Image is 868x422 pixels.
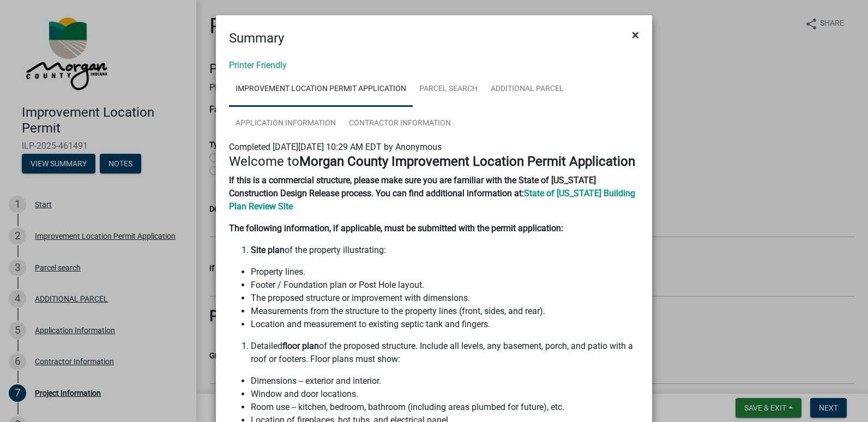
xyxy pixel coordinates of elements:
li: Window and door locations. [251,388,639,401]
span: Completed [DATE][DATE] 10:29 AM EDT by Anonymous [229,142,442,152]
strong: floor plan [282,341,319,351]
h4: Summary [229,28,284,48]
a: Application Information [229,106,342,141]
a: State of [US_STATE] Building Plan Review Site [229,188,635,212]
a: Improvement Location Permit Application [229,72,413,107]
li: Property lines. [251,266,639,279]
li: Room use -- kitchen, bedroom, bathroom (including areas plumbed for future), etc. [251,401,639,414]
button: Close [623,20,648,50]
strong: If this is a commercial structure, please make sure you are familiar with the State of [US_STATE]... [229,175,596,198]
a: Parcel search [413,72,484,107]
span: × [632,27,639,43]
strong: Site plan [251,245,285,255]
a: ADDITIONAL PARCEL [484,72,570,107]
li: Footer / Foundation plan or Post Hole layout. [251,279,639,292]
li: Location and measurement to existing septic tank and fingers. [251,318,639,331]
strong: Morgan County Improvement Location Permit Application [299,154,635,169]
li: The proposed structure or improvement with dimensions. [251,292,639,305]
li: Detailed of the proposed structure. Include all levels, any basement, porch, and patio with a roo... [251,340,639,366]
strong: The following information, if applicable, must be submitted with the permit application: [229,223,563,233]
li: Measurements from the structure to the property lines (front, sides, and rear). [251,305,639,318]
a: Printer Friendly [229,60,287,70]
h4: Welcome to [229,154,639,170]
li: Dimensions -- exterior and interior. [251,375,639,388]
li: of the property illustrating: [251,244,639,257]
a: Contractor Information [342,106,457,141]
